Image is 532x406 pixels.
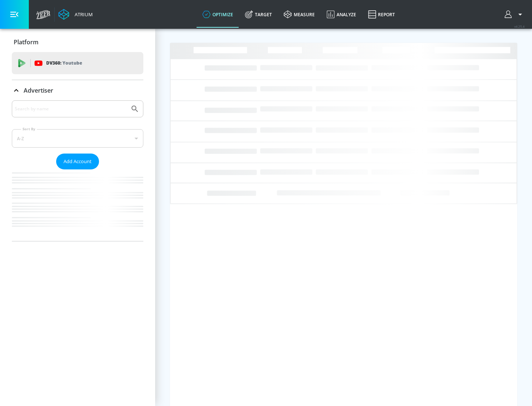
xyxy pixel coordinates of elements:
div: DV360: Youtube [12,52,143,74]
span: Add Account [64,157,92,166]
div: Advertiser [12,80,143,101]
a: Atrium [58,9,93,20]
p: Platform [14,38,38,46]
div: Platform [12,32,143,52]
a: measure [278,1,321,28]
div: A-Z [12,129,143,148]
p: DV360: [46,59,82,67]
span: v 4.25.4 [514,24,525,28]
a: Target [239,1,278,28]
div: Advertiser [12,100,143,241]
input: Search by name [15,104,127,114]
p: Youtube [62,59,82,67]
nav: list of Advertiser [12,169,143,241]
a: Report [362,1,401,28]
a: Analyze [321,1,362,28]
button: Add Account [56,154,99,169]
p: Advertiser [24,86,53,94]
a: optimize [197,1,239,28]
div: Atrium [72,11,93,18]
label: Sort By [21,127,37,131]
